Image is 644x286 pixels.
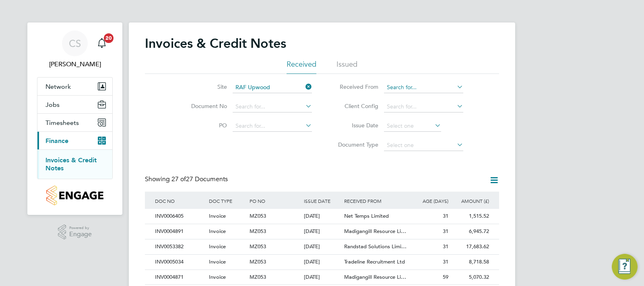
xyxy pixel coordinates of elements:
a: Powered byEngage [58,225,92,240]
li: Received [287,59,316,74]
span: Madigangill Resource Li… [344,274,406,280]
span: Jobs [45,101,60,108]
span: 31 [443,212,448,219]
label: Document Type [332,141,378,148]
div: [DATE] [302,255,343,270]
span: Finance [45,137,68,145]
div: INV0053382 [153,239,207,254]
div: INV0005034 [153,255,207,270]
span: Timesheets [45,119,79,127]
input: Search for... [384,82,463,93]
span: Invoice [209,212,226,219]
a: Go to home page [37,186,113,205]
button: Network [37,78,112,95]
button: Timesheets [37,114,112,131]
span: Charlie Slidel [37,59,113,69]
div: DOC NO [153,192,207,210]
div: [DATE] [302,270,343,285]
label: Document No [181,102,227,110]
div: INV0004871 [153,270,207,285]
div: DOC TYPE [207,192,248,210]
span: 31 [443,243,448,250]
input: Search for... [233,82,312,93]
span: MZ053 [250,212,266,219]
div: AGE (DAYS) [410,192,450,210]
div: RECEIVED FROM [342,192,410,210]
button: Engage Resource Center [612,254,638,280]
label: Site [181,83,227,90]
input: Search for... [384,101,463,112]
div: [DATE] [302,224,343,239]
span: Invoice [209,258,226,265]
span: Powered by [69,225,92,231]
label: Received From [332,83,378,90]
div: Showing [145,175,229,184]
div: ISSUE DATE [302,192,343,210]
img: countryside-properties-logo-retina.png [46,186,103,205]
div: Finance [37,149,112,179]
div: 5,070.32 [450,270,491,285]
div: [DATE] [302,239,343,254]
span: Tradeline Recruitment Ltd [344,258,405,265]
span: 31 [443,228,448,235]
span: Net Temps Limited [344,212,389,219]
span: Invoice [209,228,226,235]
span: 20 [104,33,114,43]
a: CS[PERSON_NAME] [37,31,113,69]
div: INV0004891 [153,224,207,239]
div: 17,683.62 [450,239,491,254]
div: 8,718.58 [450,255,491,270]
button: Jobs [37,96,112,113]
span: Engage [69,231,92,238]
div: INV0006405 [153,209,207,224]
span: 31 [443,258,448,265]
nav: Main navigation [27,22,122,215]
a: 20 [94,31,110,56]
span: Madigangill Resource Li… [344,228,406,235]
label: Issue Date [332,122,378,129]
span: Randstad Solutions Limi… [344,243,407,250]
input: Search for... [233,101,312,112]
span: 59 [443,274,448,280]
h2: Invoices & Credit Notes [145,35,286,51]
div: 6,945.72 [450,224,491,239]
input: Select one [384,121,441,132]
span: MZ053 [250,258,266,265]
div: PO NO [248,192,301,210]
span: Network [45,83,71,90]
span: 27 of [171,175,186,183]
input: Search for... [233,121,312,132]
span: MZ053 [250,228,266,235]
span: Invoice [209,274,226,280]
button: Finance [37,132,112,149]
span: Invoice [209,243,226,250]
span: 27 Documents [171,175,228,183]
li: Issued [336,59,357,74]
input: Select one [384,140,463,151]
span: MZ053 [250,243,266,250]
span: CS [69,38,81,49]
a: Invoices & Credit Notes [45,156,97,172]
div: [DATE] [302,209,343,224]
div: AMOUNT (£) [450,192,491,210]
label: PO [181,122,227,129]
div: 1,515.52 [450,209,491,224]
span: MZ053 [250,274,266,280]
label: Client Config [332,102,378,110]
